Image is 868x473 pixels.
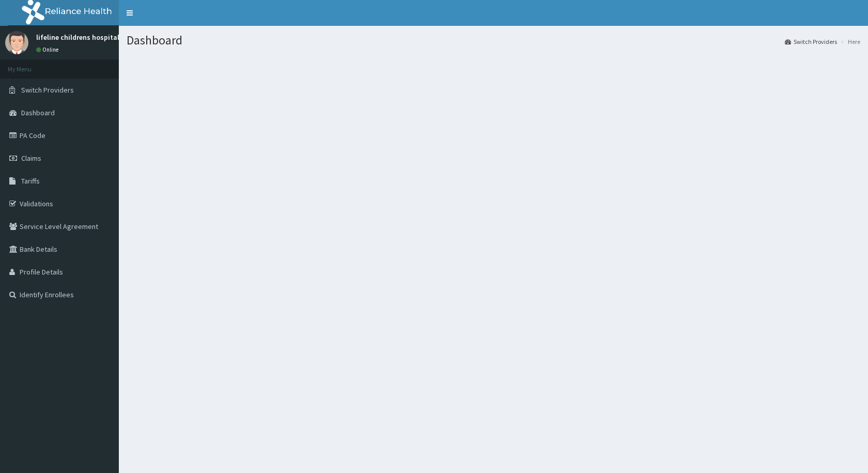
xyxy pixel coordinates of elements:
[21,154,41,163] span: Claims
[21,85,74,95] span: Switch Providers
[36,46,61,53] a: Online
[127,34,860,47] h1: Dashboard
[36,34,119,41] p: lifeline childrens hospital
[785,37,837,46] a: Switch Providers
[21,176,40,186] span: Tariffs
[21,108,55,117] span: Dashboard
[838,37,860,46] li: Here
[5,31,28,54] img: User Image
